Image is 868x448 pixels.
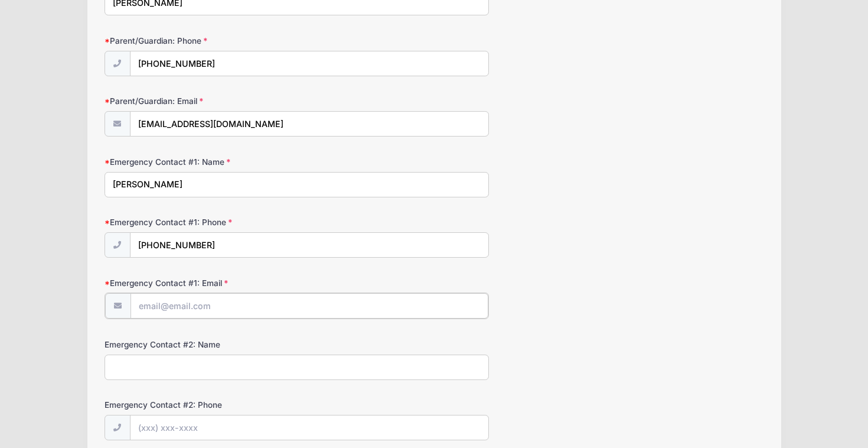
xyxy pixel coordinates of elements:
[105,95,324,107] label: Parent/Guardian: Email
[105,156,324,168] label: Emergency Contact #1: Name
[130,111,489,137] input: email@email.com
[105,277,324,289] label: Emergency Contact #1: Email
[130,232,489,258] input: (xxx) xxx-xxxx
[130,415,489,440] input: (xxx) xxx-xxxx
[105,339,324,350] label: Emergency Contact #2: Name
[105,35,324,47] label: Parent/Guardian: Phone
[105,216,324,228] label: Emergency Contact #1: Phone
[130,51,489,76] input: (xxx) xxx-xxxx
[130,293,488,319] input: email@email.com
[105,399,324,411] label: Emergency Contact #2: Phone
